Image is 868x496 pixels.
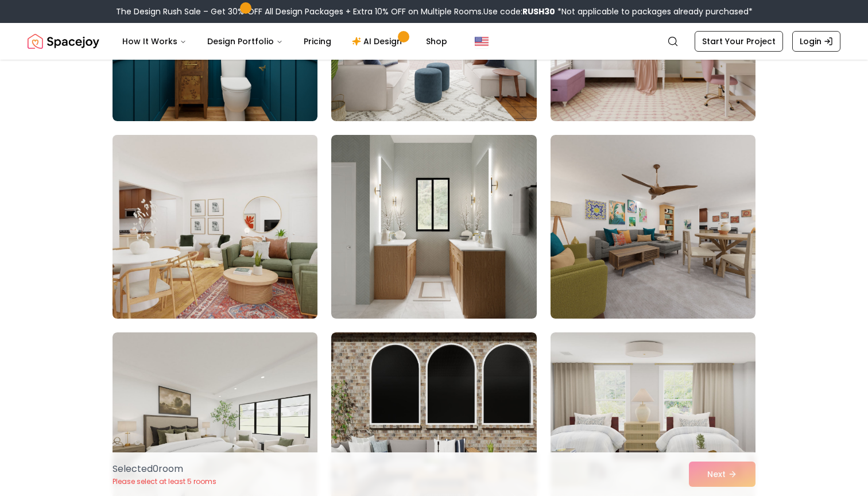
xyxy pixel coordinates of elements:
a: Pricing [294,30,340,53]
a: Shop [417,30,456,53]
span: Use code: [483,6,555,17]
img: Spacejoy Logo [28,30,99,53]
button: How It Works [113,30,196,53]
p: Selected 0 room [113,462,216,476]
a: AI Design [343,30,414,53]
span: *Not applicable to packages already purchased* [555,6,753,17]
img: Room room-12 [551,135,755,319]
p: Please select at least 5 rooms [113,477,216,486]
img: Room room-11 [331,135,536,319]
a: Spacejoy [28,30,99,53]
div: The Design Rush Sale – Get 30% OFF All Design Packages + Extra 10% OFF on Multiple Rooms. [116,6,753,17]
b: RUSH30 [522,6,555,17]
a: Start Your Project [695,31,783,52]
nav: Main [113,30,456,53]
nav: Global [28,23,840,60]
button: Design Portfolio [198,30,292,53]
a: Login [792,31,840,52]
img: United States [475,34,489,48]
img: Room room-10 [107,130,323,323]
